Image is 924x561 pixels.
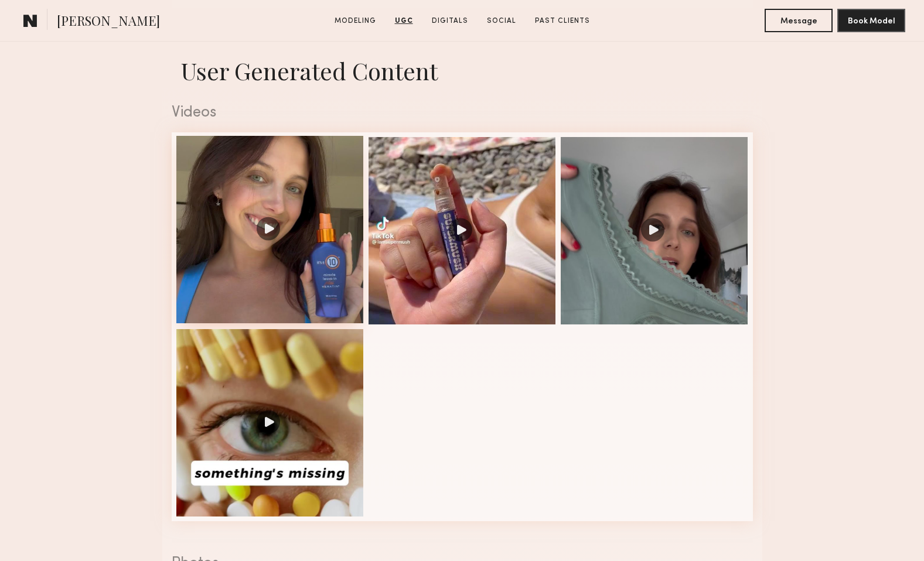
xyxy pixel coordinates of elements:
[765,9,833,32] button: Message
[427,16,473,26] a: Digitals
[162,55,762,86] h1: User Generated Content
[172,105,753,121] div: Videos
[530,16,595,26] a: Past Clients
[330,16,381,26] a: Modeling
[57,12,160,32] span: [PERSON_NAME]
[390,16,418,26] a: UGC
[482,16,521,26] a: Social
[837,9,905,32] button: Book Model
[837,15,905,25] a: Book Model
